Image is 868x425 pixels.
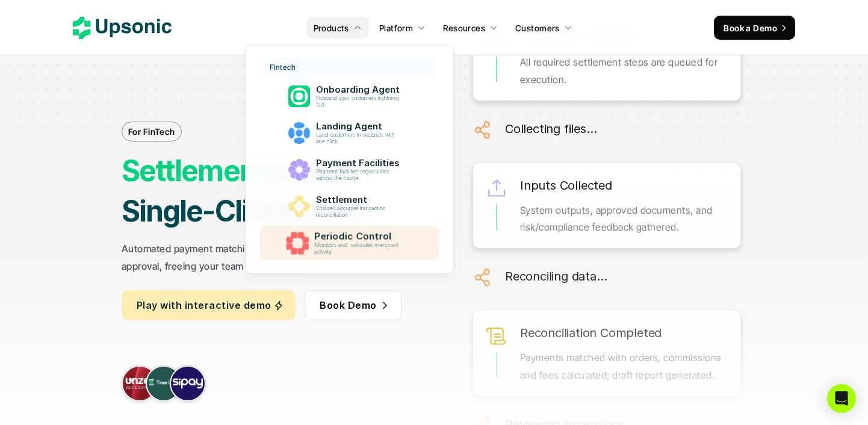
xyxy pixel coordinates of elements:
p: Onboard your customers lightning fast [315,95,403,108]
p: Platform [379,22,413,34]
p: Payment Facilities [315,158,405,169]
a: Periodic ControlMonitors and validates merchant activity [259,226,439,261]
p: Landing Agent [315,121,405,132]
strong: with a Single-Click [122,153,351,229]
p: Play with interactive demo [137,297,271,314]
p: Settlement [315,194,405,205]
a: Book Demo [305,290,401,320]
p: Book Demo [320,297,376,314]
p: For FinTech [128,125,175,138]
strong: Automated payment matching and reporting with one-click human approval, freeing your team for oth... [122,243,421,272]
p: System outputs, approved documents, and risk/compliance feedback gathered. [520,202,728,237]
a: SettlementEnsures accurate transaction reconciliation [262,190,436,223]
a: Payment FacilitiesPayment facilities registrations without the hassle [262,153,436,187]
p: Land customers in seconds with one click [315,132,403,145]
p: Book a Demo [724,22,777,34]
p: Monitors and validates merchant activity [314,242,405,255]
h6: Reconciliation Completed [520,323,662,343]
p: Payment facilities registrations without the hassle [315,169,403,182]
strong: Settlement [122,153,267,188]
p: All required settlement steps are queued for execution. [520,54,728,88]
div: Open Intercom Messenger [827,384,856,413]
h6: Reconciling data… [505,266,607,287]
p: Onboarding Agent [315,84,405,95]
p: Fintech [270,63,296,72]
p: Periodic Control [314,231,406,243]
a: Products [306,17,369,39]
p: Customers [515,22,560,34]
a: Play with interactive demo [122,290,296,320]
p: Payments matched with orders, commissions and fees calculated; draft report generated. [520,349,728,384]
a: Book a Demo [714,16,795,40]
h6: Collecting files… [505,119,597,139]
p: Products [314,22,349,34]
h6: Inputs Collected [520,175,612,196]
p: Resources [443,22,485,34]
p: Ensures accurate transaction reconciliation [315,205,403,219]
a: Onboarding AgentOnboard your customers lightning fast [262,79,436,113]
a: Landing AgentLand customers in seconds with one click [262,116,436,150]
